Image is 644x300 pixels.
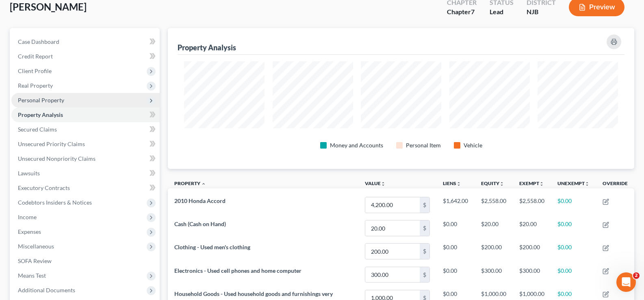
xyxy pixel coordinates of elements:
span: Lawsuits [18,170,40,177]
span: Secured Claims [18,126,57,133]
i: unfold_more [381,181,386,186]
div: Lead [490,7,514,17]
span: SOFA Review [18,257,52,264]
a: Property Analysis [11,108,160,122]
span: Real Property [18,82,53,89]
input: 0.00 [365,220,420,236]
td: $0.00 [436,240,475,263]
div: Property Analysis [178,43,236,52]
td: $2,558.00 [475,193,513,216]
span: Unsecured Nonpriority Claims [18,155,95,162]
td: $300.00 [513,263,551,286]
span: Means Test [18,272,46,279]
span: Executory Contracts [18,184,70,191]
td: $2,558.00 [513,193,551,216]
span: Additional Documents [18,287,75,294]
a: Lawsuits [11,166,160,181]
td: $300.00 [475,263,513,286]
i: expand_less [201,181,206,186]
td: $0.00 [551,263,596,286]
span: Credit Report [18,53,53,60]
td: $0.00 [551,240,596,263]
span: Cash (Cash on Hand) [174,220,226,227]
span: Codebtors Insiders & Notices [18,199,92,206]
span: Property Analysis [18,111,63,118]
div: Chapter [447,7,477,17]
td: $1,642.00 [436,193,475,216]
td: $200.00 [513,240,551,263]
span: [PERSON_NAME] [10,1,87,13]
a: Exemptunfold_more [519,180,544,186]
i: unfold_more [539,181,544,186]
span: 7 [471,8,475,15]
a: Liensunfold_more [443,180,461,186]
a: Unexemptunfold_more [557,180,590,186]
span: Clothing - Used men's clothing [174,244,250,250]
i: unfold_more [585,181,590,186]
th: Override [596,175,634,194]
a: Unsecured Nonpriority Claims [11,151,160,166]
td: $20.00 [513,217,551,240]
a: Case Dashboard [11,35,160,49]
iframe: Intercom live chat [616,272,636,292]
div: $ [420,267,429,283]
span: 2 [633,272,640,279]
span: 2010 Honda Accord [174,197,226,204]
span: Expenses [18,228,41,235]
span: Case Dashboard [18,38,59,45]
input: 0.00 [365,197,420,213]
span: Electronics - Used cell phones and home computer [174,267,301,274]
span: Unsecured Priority Claims [18,140,85,147]
td: $0.00 [436,263,475,286]
div: Money and Accounts [330,141,383,149]
span: Income [18,214,37,220]
div: NJB [527,7,556,17]
div: $ [420,197,429,213]
td: $0.00 [436,217,475,240]
div: Personal Item [406,141,441,149]
a: Equityunfold_more [481,180,504,186]
td: $200.00 [475,240,513,263]
a: Executory Contracts [11,181,160,195]
td: $0.00 [551,217,596,240]
div: $ [420,220,429,236]
span: Personal Property [18,97,64,104]
input: 0.00 [365,267,420,283]
span: Miscellaneous [18,243,54,250]
td: $0.00 [551,193,596,216]
a: Unsecured Priority Claims [11,137,160,151]
div: $ [420,244,429,259]
i: unfold_more [456,181,461,186]
a: SOFA Review [11,254,160,268]
a: Valueunfold_more [365,180,386,186]
div: Vehicle [464,141,482,149]
a: Credit Report [11,49,160,64]
a: Secured Claims [11,122,160,137]
input: 0.00 [365,244,420,259]
a: Property expand_less [174,180,206,186]
span: Client Profile [18,67,52,74]
i: unfold_more [499,181,504,186]
td: $20.00 [475,217,513,240]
